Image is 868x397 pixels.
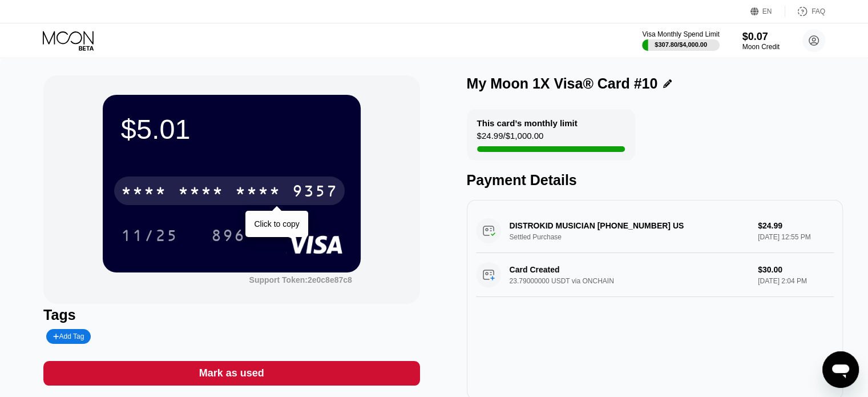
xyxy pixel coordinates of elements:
div: Visa Monthly Spend Limit [642,30,719,38]
div: $24.99 / $1,000.00 [477,131,544,146]
div: $0.07 [742,31,780,43]
div: Add Tag [46,329,91,344]
div: 11/25 [121,228,178,246]
div: FAQ [812,7,825,15]
div: EN [762,7,772,15]
div: Payment Details [467,172,843,189]
div: This card’s monthly limit [477,118,578,128]
div: EN [750,6,785,17]
div: $5.01 [121,113,342,145]
div: Mark as used [199,367,264,380]
div: Tags [43,307,419,323]
div: Support Token: 2e0c8e87c8 [249,275,352,284]
div: 896 [211,228,245,246]
div: Support Token:2e0c8e87c8 [249,275,352,284]
div: Moon Credit [742,43,780,51]
div: Click to copy [254,219,299,228]
div: 896 [203,221,254,250]
iframe: לחצן לפתיחת חלון הודעות הטקסט [822,351,859,388]
div: Add Tag [53,332,84,340]
div: 9357 [292,183,338,202]
div: $307.80 / $4,000.00 [655,41,707,48]
div: FAQ [785,6,825,17]
div: $0.07Moon Credit [742,31,780,51]
div: My Moon 1X Visa® Card #10 [467,75,658,92]
div: 11/25 [112,221,187,250]
div: Mark as used [43,361,419,386]
div: Visa Monthly Spend Limit$307.80/$4,000.00 [642,30,719,51]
